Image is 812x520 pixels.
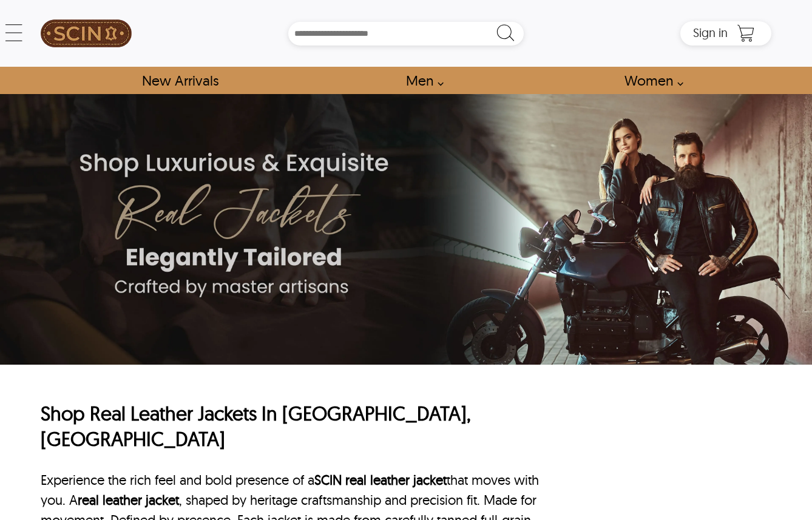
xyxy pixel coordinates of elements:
img: SCIN [41,6,132,61]
a: SCIN [314,471,342,488]
h1: Shop Real Leather Jackets In [GEOGRAPHIC_DATA], [GEOGRAPHIC_DATA] [41,401,552,451]
a: Shop Women Leather Jackets [611,67,690,94]
a: real leather jacket [345,471,447,488]
a: real leather jacket [78,491,179,508]
a: Shopping Cart [734,24,758,42]
a: Sign in [693,29,728,39]
a: shop men's leather jackets [392,67,450,94]
a: SCIN [41,6,132,61]
span: Sign in [693,25,728,40]
a: Shop New Arrivals [128,67,232,94]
